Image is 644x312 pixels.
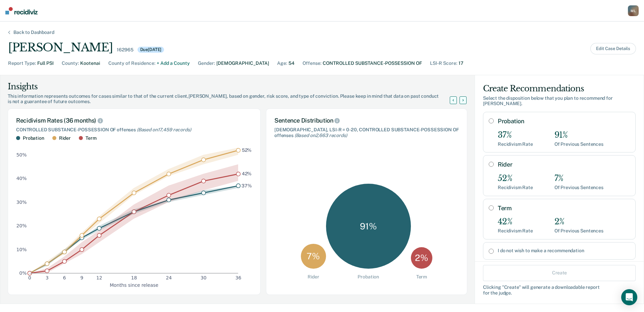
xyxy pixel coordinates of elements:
[326,184,411,269] div: 91 %
[498,228,533,234] div: Recidivism Rate
[8,41,113,54] div: [PERSON_NAME]
[498,248,630,254] label: I do not wish to make a recommendation
[30,148,238,273] g: area
[498,141,533,147] div: Recidivism Rate
[108,60,155,67] div: County of Residence :
[554,130,603,140] div: 91%
[16,199,27,205] text: 30%
[242,171,252,176] text: 42%
[483,265,636,281] button: Create
[117,47,133,53] div: 162965
[16,247,27,252] text: 10%
[241,183,252,188] text: 37%
[498,185,533,190] div: Recidivism Rate
[274,117,459,124] div: Sentence Distribution
[37,60,54,67] div: Full PSI
[288,60,294,67] div: 54
[308,274,319,280] div: Rider
[554,217,603,227] div: 2%
[5,30,62,35] div: Back to Dashboard
[8,93,458,105] div: This information represents outcomes for cases similar to that of the current client, [PERSON_NAM...
[235,275,241,280] text: 36
[554,141,603,147] div: Of Previous Sentences
[16,176,27,181] text: 40%
[8,81,458,92] div: Insights
[216,60,269,67] div: [DEMOGRAPHIC_DATA]
[554,228,603,234] div: Of Previous Sentences
[137,127,191,132] span: (Based on 17,459 records )
[554,174,603,183] div: 7%
[242,147,252,153] text: 52%
[28,275,31,280] text: 0
[483,284,636,296] div: Clicking " Create " will generate a downloadable report for the judge.
[430,60,457,67] div: LSI-R Score :
[358,274,379,280] div: Probation
[294,133,347,138] span: (Based on 2,663 records )
[498,130,533,140] div: 37%
[28,148,240,275] g: dot
[459,60,464,67] div: 17
[498,217,533,227] div: 42%
[80,275,84,280] text: 9
[277,60,287,67] div: Age :
[274,127,459,138] div: [DEMOGRAPHIC_DATA], LSI-R = 0-20, CONTROLLED SUBSTANCE-POSSESSION OF offenses
[23,135,44,141] div: Probation
[166,275,172,280] text: 24
[16,152,27,158] text: 50%
[498,118,630,125] label: Probation
[498,174,533,183] div: 52%
[590,43,636,54] button: Edit Case Details
[80,60,100,67] div: Kootenai
[483,83,636,94] div: Create Recommendations
[416,274,427,280] div: Term
[483,95,636,107] div: Select the disposition below that you plan to recommend for [PERSON_NAME] .
[301,244,326,269] div: 7 %
[110,282,158,287] text: Months since release
[411,247,432,269] div: 2 %
[16,152,27,276] g: y-axis tick label
[59,135,71,141] div: Rider
[110,282,158,287] g: x-axis label
[621,289,637,305] div: Open Intercom Messenger
[628,5,639,16] button: ML
[131,275,137,280] text: 18
[201,275,207,280] text: 30
[241,147,252,188] g: text
[554,185,603,190] div: Of Previous Sentences
[63,275,66,280] text: 6
[628,5,639,16] div: M L
[16,127,252,133] div: CONTROLLED SUBSTANCE-POSSESSION OF offenses
[16,117,252,124] div: Recidivism Rates (36 months)
[16,223,27,228] text: 20%
[498,161,630,168] label: Rider
[86,135,96,141] div: Term
[138,47,164,53] div: Due [DATE]
[157,60,190,67] div: + Add a County
[8,60,36,67] div: Report Type :
[46,275,49,280] text: 3
[5,7,38,14] img: Recidiviz
[62,60,79,67] div: County :
[323,60,422,67] div: CONTROLLED SUBSTANCE-POSSESSION OF
[498,205,630,212] label: Term
[19,270,27,276] text: 0%
[28,275,241,280] g: x-axis tick label
[303,60,321,67] div: Offense :
[96,275,102,280] text: 12
[198,60,215,67] div: Gender :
